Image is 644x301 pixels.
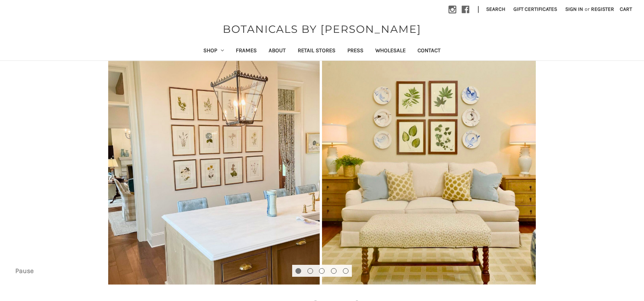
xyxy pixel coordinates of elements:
[296,278,301,278] span: Go to slide 1 of 5, active
[331,268,337,274] button: Go to slide 4 of 5
[319,278,324,278] span: Go to slide 3 of 5
[263,42,292,60] a: About
[230,42,263,60] a: Frames
[296,268,301,274] button: Go to slide 1 of 5, active
[9,265,39,277] button: Pause carousel
[584,5,590,13] span: or
[197,42,230,60] a: Shop
[475,4,482,16] li: |
[412,42,447,60] a: Contact
[308,278,313,278] span: Go to slide 2 of 5
[620,6,632,12] span: Cart
[343,278,348,278] span: Go to slide 5 of 5
[331,278,336,278] span: Go to slide 4 of 5
[369,42,412,60] a: Wholesale
[292,42,341,60] a: Retail Stores
[319,268,325,274] button: Go to slide 3 of 5
[341,42,369,60] a: Press
[307,268,313,274] button: Go to slide 2 of 5
[219,21,425,37] a: BOTANICALS BY [PERSON_NAME]
[343,268,348,274] button: Go to slide 5 of 5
